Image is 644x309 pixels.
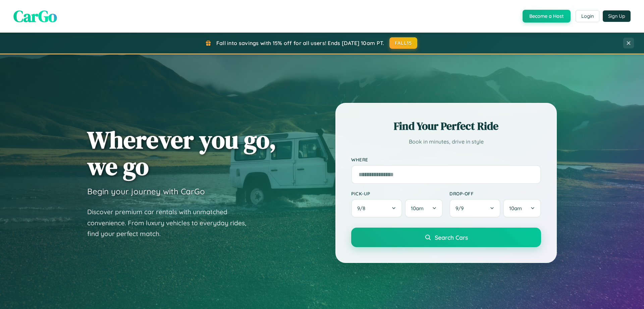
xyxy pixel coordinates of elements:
[351,228,541,247] button: Search Cars
[13,5,57,27] span: CarGo
[351,157,541,162] label: Where
[87,186,205,196] h3: Begin your journey with CarGo
[389,37,418,49] button: FALL15
[351,137,541,147] p: Book in minutes, drive in style
[503,199,541,218] button: 10am
[405,199,443,218] button: 10am
[576,10,599,22] button: Login
[351,191,443,196] label: Pick-up
[449,199,500,218] button: 9/9
[603,10,631,22] button: Sign Up
[87,126,276,180] h1: Wherever you go, we go
[351,199,402,218] button: 9/8
[351,119,541,133] h2: Find Your Perfect Ride
[449,191,541,196] label: Drop-off
[455,205,467,211] span: 9 / 9
[523,10,571,23] button: Become a Host
[357,205,369,211] span: 9 / 8
[435,234,468,241] span: Search Cars
[216,40,384,46] span: Fall into savings with 15% off for all users! Ends [DATE] 10am PT.
[87,206,255,239] p: Discover premium car rentals with unmatched convenience. From luxury vehicles to everyday rides, ...
[411,205,424,211] span: 10am
[509,205,522,211] span: 10am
